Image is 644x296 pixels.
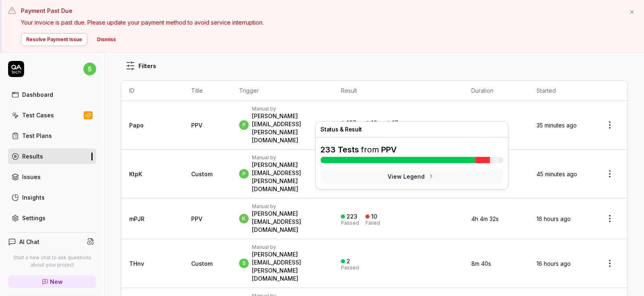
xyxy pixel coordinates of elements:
a: New [8,275,96,288]
a: THnv [129,260,144,267]
a: PPV [191,215,202,222]
div: Manual by [252,106,325,112]
span: p [239,169,249,179]
button: Dismiss [92,33,121,46]
span: k [239,214,249,223]
h4: Status & Result [320,127,503,132]
time: 35 minutes ago [537,122,577,129]
div: Manual by [252,203,325,210]
time: 45 minutes ago [537,171,577,177]
div: [PERSON_NAME][EMAIL_ADDRESS][DOMAIN_NAME] [252,210,325,234]
th: Started [528,81,592,101]
a: PPV [191,122,202,129]
a: mPJR [129,215,144,222]
div: Insights [22,193,45,202]
div: Manual by [252,244,325,250]
span: from [361,145,379,154]
div: Test Cases [22,111,54,119]
span: s [83,63,96,75]
div: 197 [347,119,356,127]
div: Manual by [252,154,325,161]
div: 17 [392,119,398,127]
time: 4h 4m 32s [471,215,499,222]
th: Duration [463,81,528,101]
div: Settings [22,214,45,222]
div: [PERSON_NAME][EMAIL_ADDRESS][PERSON_NAME][DOMAIN_NAME] [252,112,325,144]
time: 16 hours ago [537,215,571,222]
a: Dashboard [8,87,96,102]
button: Resolve Payment Issue [21,33,87,46]
a: PPV [381,145,397,154]
time: 16 hours ago [537,260,571,267]
time: 8m 40s [471,260,491,267]
div: Dashboard [22,90,53,99]
div: Issues [22,173,41,181]
div: 2 [347,258,350,265]
div: 19 [371,119,377,127]
th: Trigger [231,81,333,101]
div: [PERSON_NAME][EMAIL_ADDRESS][PERSON_NAME][DOMAIN_NAME] [252,250,325,283]
span: p [239,120,249,130]
a: Settings [8,210,96,226]
div: 223 [347,213,357,220]
p: Your invoice is past due. Please update your payment method to avoid service interruption. [21,18,621,27]
a: Issues [8,169,96,185]
a: Test Cases [8,107,96,123]
button: Filters [121,58,161,74]
div: [PERSON_NAME][EMAIL_ADDRESS][PERSON_NAME][DOMAIN_NAME] [252,161,325,193]
button: s [83,61,96,77]
th: Title [183,81,231,101]
a: Test Plans [8,128,96,144]
div: Test Plans [22,131,52,140]
div: Failed [365,221,380,225]
span: Custom [191,171,213,177]
h4: AI Chat [19,238,39,246]
span: 233 Tests [320,145,359,154]
span: s [239,258,249,268]
span: Custom [191,260,213,267]
a: Insights [8,190,96,205]
div: Passed [341,265,359,270]
th: Result [333,81,463,101]
h3: Payment Past Due [21,6,621,15]
button: View Legend [320,168,503,184]
div: Results [22,152,43,161]
span: New [50,277,63,286]
th: ID [121,81,183,101]
div: 10 [371,213,377,220]
p: Start a new chat to ask questions about your project [8,254,96,269]
a: Results [8,148,96,164]
div: Passed [341,221,359,225]
a: KtpK [129,171,142,177]
a: Papo [129,122,144,129]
